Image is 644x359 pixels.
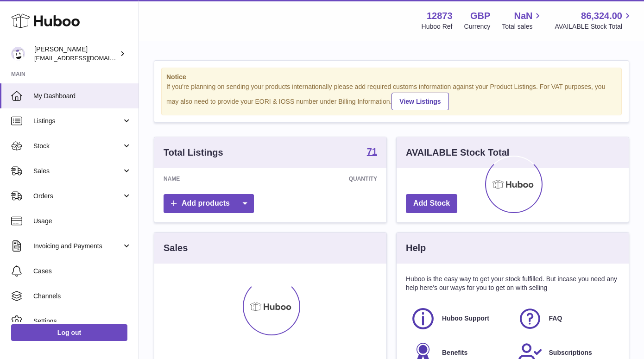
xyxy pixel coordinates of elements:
img: tikhon.oleinikov@sleepandglow.com [11,47,25,61]
span: FAQ [549,314,562,323]
span: Subscriptions [549,348,592,357]
span: AVAILABLE Stock Total [555,22,633,31]
h3: Help [406,242,426,254]
strong: 12873 [427,10,453,22]
span: My Dashboard [33,92,132,101]
h3: AVAILABLE Stock Total [406,146,509,159]
h3: Sales [164,242,188,254]
span: Listings [33,117,122,126]
h3: Total Listings [164,146,223,159]
a: NaN Total sales [502,10,543,31]
span: Invoicing and Payments [33,242,122,251]
span: Benefits [442,348,467,357]
a: Huboo Support [410,306,508,331]
strong: 71 [367,147,377,156]
div: Currency [464,22,491,31]
span: 86,324.00 [581,10,622,22]
div: [PERSON_NAME] [34,45,118,63]
span: [EMAIL_ADDRESS][DOMAIN_NAME] [34,54,136,62]
a: 86,324.00 AVAILABLE Stock Total [555,10,633,31]
span: Usage [33,217,132,226]
a: Log out [11,324,127,341]
span: NaN [514,10,532,22]
a: View Listings [391,93,448,110]
span: Settings [33,317,132,326]
span: Huboo Support [442,314,489,323]
strong: GBP [470,10,490,22]
span: Stock [33,142,122,151]
a: FAQ [518,306,615,331]
a: Add Stock [406,194,457,213]
p: Huboo is the easy way to get your stock fulfilled. But incase you need any help here's our ways f... [406,275,619,292]
th: Name [154,168,253,189]
a: 71 [367,147,377,158]
span: Cases [33,267,132,276]
span: Sales [33,167,122,176]
div: Huboo Ref [422,22,453,31]
strong: Notice [166,73,617,82]
a: Add products [164,194,254,213]
span: Orders [33,192,122,201]
div: If you're planning on sending your products internationally please add required customs informati... [166,82,617,110]
span: Total sales [502,22,543,31]
th: Quantity [253,168,386,189]
span: Channels [33,292,132,301]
